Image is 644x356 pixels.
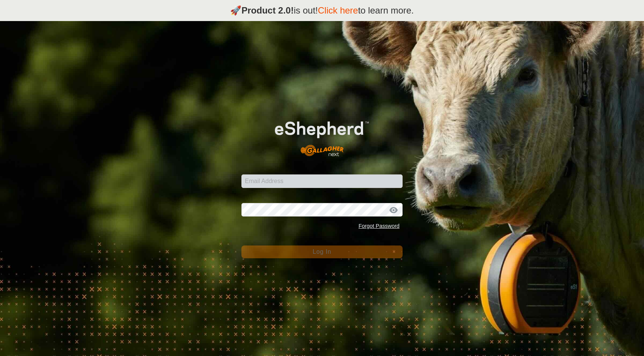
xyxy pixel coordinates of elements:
[313,248,331,255] span: Log In
[241,174,403,188] input: Email Address
[241,5,294,15] strong: Product 2.0!
[359,223,400,229] a: Forgot Password
[241,245,403,258] button: Log In
[318,5,358,15] a: Click here
[230,4,414,17] p: 🚀 is out! to learn more.
[258,108,386,163] img: E-shepherd Logo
